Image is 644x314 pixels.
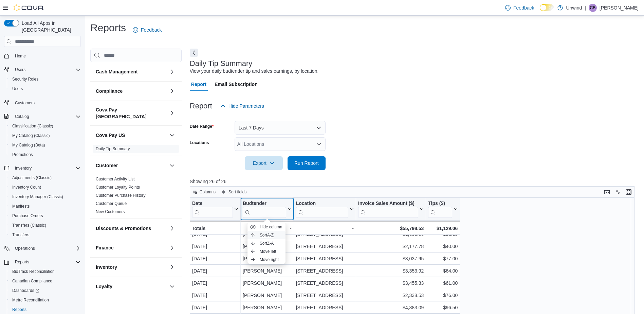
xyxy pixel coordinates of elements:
[96,201,127,206] a: Customer Queue
[260,241,274,246] span: Sort Z-A
[12,66,81,74] span: Users
[7,121,84,131] button: Classification (Classic)
[243,279,292,287] div: [PERSON_NAME]
[625,188,633,196] button: Enter fullscreen
[168,161,176,170] button: Customer
[358,224,424,232] div: $55,798.53
[603,188,611,196] button: Keyboard shortcuts
[12,269,55,274] span: BioTrack Reconciliation
[296,291,353,299] div: [STREET_ADDRESS]
[296,255,353,263] div: [STREET_ADDRESS]
[428,267,458,275] div: $64.00
[96,132,125,139] h3: Cova Pay US
[316,141,321,147] button: Open list of options
[296,200,353,218] button: Location
[12,204,30,209] span: Manifests
[12,152,33,157] span: Promotions
[218,99,267,113] button: Hide Parameters
[10,174,81,182] span: Adjustments (Classic)
[1,112,84,121] button: Catalog
[296,200,348,218] div: Location
[513,4,534,11] span: Feedback
[10,231,81,239] span: Transfers
[96,283,112,290] h3: Loyalty
[192,242,238,250] div: [DATE]
[12,99,37,107] a: Customers
[1,65,84,74] button: Users
[243,303,292,312] div: [PERSON_NAME]
[96,264,117,271] h3: Inventory
[96,297,132,303] span: Loyalty Adjustments
[10,141,48,149] a: My Catalog (Beta)
[12,123,53,129] span: Classification (Classic)
[96,68,167,75] button: Cash Management
[168,263,176,271] button: Inventory
[12,307,26,312] span: Reports
[96,283,167,290] button: Loyalty
[10,174,54,182] a: Adjustments (Classic)
[12,133,50,138] span: My Catalog (Classic)
[168,68,176,76] button: Cash Management
[428,303,458,312] div: $96.50
[10,202,81,210] span: Manifests
[247,239,286,247] button: SortZ-A
[10,183,44,191] a: Inventory Count
[12,244,38,252] button: Operations
[7,267,84,276] button: BioTrack Reconciliation
[12,258,32,266] button: Reports
[12,52,29,60] a: Home
[10,193,81,201] span: Inventory Manager (Classic)
[428,224,458,232] div: $1,129.06
[10,212,81,220] span: Purchase Orders
[7,192,84,202] button: Inventory Manager (Classic)
[296,279,353,287] div: [STREET_ADDRESS]
[10,277,55,285] a: Canadian Compliance
[14,4,44,11] img: Cova
[12,164,81,172] span: Inventory
[243,200,286,218] div: Budtender
[428,255,458,263] div: $77.00
[10,221,49,229] a: Transfers (Classic)
[96,176,135,182] span: Customer Activity List
[614,188,622,196] button: Display options
[243,242,292,250] div: [PERSON_NAME]
[590,4,596,12] span: CB
[10,132,53,140] a: My Catalog (Classic)
[358,255,424,263] div: $3,037.95
[249,156,279,170] span: Export
[10,296,81,304] span: Metrc Reconciliation
[96,68,138,75] h3: Cash Management
[19,20,81,33] span: Load All Apps in [GEOGRAPHIC_DATA]
[12,164,34,172] button: Inventory
[245,156,283,170] button: Export
[12,76,38,82] span: Security Roles
[358,200,424,218] button: Invoice Sales Amount ($)
[10,151,36,159] a: Promotions
[168,109,176,117] button: Cova Pay [GEOGRAPHIC_DATA]
[294,160,319,167] span: Run Report
[12,112,32,121] button: Catalog
[10,286,81,295] span: Dashboards
[260,232,274,238] span: Sort A-Z
[243,200,292,218] button: Budtender
[296,200,348,207] div: Location
[428,242,458,250] div: $40.00
[428,279,458,287] div: $61.00
[190,59,252,68] h3: Daily Tip Summary
[7,286,84,295] a: Dashboards
[1,98,84,107] button: Customers
[7,276,84,286] button: Canadian Compliance
[96,88,167,94] button: Compliance
[243,200,286,207] div: Budtender
[12,66,28,74] button: Users
[502,1,537,15] a: Feedback
[130,23,164,37] a: Feedback
[190,140,209,145] label: Locations
[12,288,39,293] span: Dashboards
[96,106,167,120] h3: Cova Pay [GEOGRAPHIC_DATA]
[10,212,46,220] a: Purchase Orders
[192,200,233,218] div: Date
[12,258,81,266] span: Reports
[192,303,238,312] div: [DATE]
[1,257,84,267] button: Reports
